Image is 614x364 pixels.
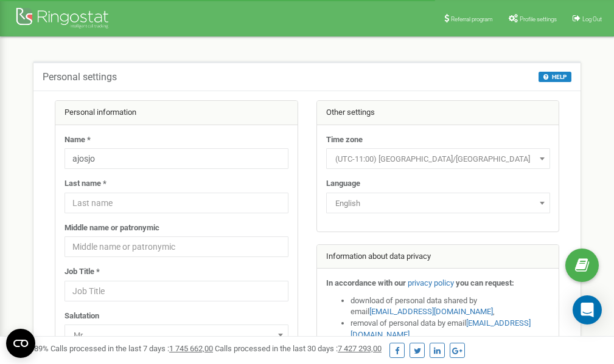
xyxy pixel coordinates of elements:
[69,327,284,344] span: Mr.
[456,278,514,287] strong: you can request:
[539,72,571,82] button: HELP
[55,101,298,125] div: Personal information
[351,318,550,340] li: removal of personal data by email ,
[351,295,550,318] li: download of personal data shared by email ,
[65,193,288,213] input: Last name
[6,329,35,358] button: Open CMP widget
[169,344,213,353] u: 1 745 662,00
[317,245,559,269] div: Information about data privacy
[65,266,100,278] label: Job Title *
[65,236,288,257] input: Middle name or patronymic
[65,281,288,301] input: Job Title
[317,101,559,125] div: Other settings
[51,344,213,353] span: Calls processed in the last 7 days :
[326,178,360,190] label: Language
[215,344,382,353] span: Calls processed in the last 30 days :
[65,222,159,234] label: Middle name or patronymic
[326,278,406,287] strong: In accordance with our
[65,325,288,345] span: Mr.
[573,295,602,325] div: Open Intercom Messenger
[520,16,557,22] span: Profile settings
[65,148,288,169] input: Name
[65,134,91,146] label: Name *
[582,16,602,22] span: Log Out
[326,148,550,169] span: (UTC-11:00) Pacific/Midway
[65,178,106,190] label: Last name *
[326,134,363,146] label: Time zone
[451,16,493,22] span: Referral program
[408,278,454,287] a: privacy policy
[326,193,550,213] span: English
[330,195,546,212] span: English
[43,72,117,83] h5: Personal settings
[369,307,493,316] a: [EMAIL_ADDRESS][DOMAIN_NAME]
[65,311,99,322] label: Salutation
[330,151,546,168] span: (UTC-11:00) Pacific/Midway
[338,344,382,353] u: 7 427 293,00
